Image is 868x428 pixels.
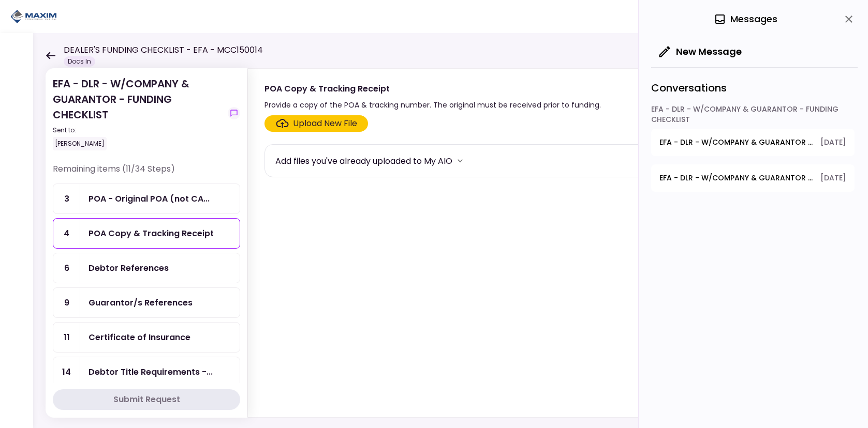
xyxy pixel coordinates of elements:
[53,126,224,135] div: Sent to:
[820,173,846,184] span: [DATE]
[113,393,180,406] div: Submit Request
[89,365,213,378] div: Debtor Title Requirements - Other Requirements
[53,184,80,213] div: 3
[659,137,813,148] span: EFA - DLR - W/COMPANY & GUARANTOR - FUNDING CHECKLIST - POA - Original POA (not CA or GA)
[247,68,847,418] div: POA Copy & Tracking ReceiptProvide a copy of the POA & tracking number. The original must be rece...
[53,219,80,248] div: 4
[264,82,601,95] div: POA Copy & Tracking Receipt
[651,129,855,156] button: open-conversation
[53,184,240,214] a: 3POA - Original POA (not CA or GA)
[228,107,240,119] button: show-messages
[659,173,813,184] span: EFA - DLR - W/COMPANY & GUARANTOR - FUNDING CHECKLIST - Dealer W9
[89,331,190,344] div: Certificate of Insurance
[64,56,95,67] div: Docs In
[840,10,858,28] button: close
[53,357,240,387] a: 14Debtor Title Requirements - Other Requirements
[89,192,210,205] div: POA - Original POA (not CA or GA)
[293,117,357,130] div: Upload New File
[53,389,240,410] button: Submit Request
[53,76,224,150] div: EFA - DLR - W/COMPANY & GUARANTOR - FUNDING CHECKLIST
[53,323,80,352] div: 11
[53,287,240,318] a: 9Guarantor/s References
[714,11,777,27] div: Messages
[275,155,452,167] div: Add files you've already uploaded to My AIO
[64,44,263,56] h1: DEALER'S FUNDING CHECKLIST - EFA - MCC150014
[53,322,240,353] a: 11Certificate of Insurance
[53,357,80,387] div: 14
[651,38,750,65] button: New Message
[264,115,368,132] span: Click here to upload the required document
[651,67,858,104] div: Conversations
[53,163,240,184] div: Remaining items (11/34 Steps)
[264,99,601,111] div: Provide a copy of the POA & tracking number. The original must be received prior to funding.
[53,253,80,283] div: 6
[452,153,468,169] button: more
[820,137,846,148] span: [DATE]
[53,137,107,150] div: [PERSON_NAME]
[53,253,240,283] a: 6Debtor References
[89,296,193,309] div: Guarantor/s References
[53,288,80,317] div: 9
[10,9,57,24] img: Partner icon
[53,218,240,249] a: 4POA Copy & Tracking Receipt
[89,227,214,240] div: POA Copy & Tracking Receipt
[651,104,855,129] div: EFA - DLR - W/COMPANY & GUARANTOR - FUNDING CHECKLIST
[89,262,169,274] div: Debtor References
[651,164,855,192] button: open-conversation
